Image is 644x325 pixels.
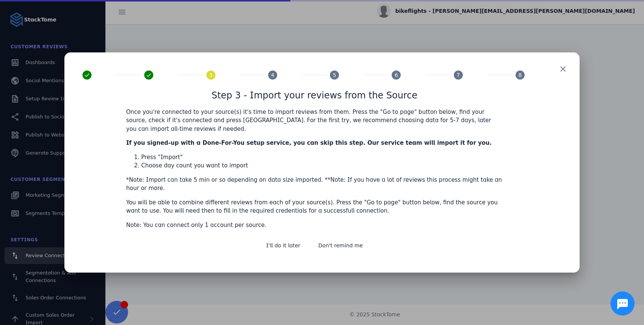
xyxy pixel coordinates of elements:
p: Once you're connected to your source(s) it's time to import reviews from them. Press the "Go to p... [126,108,503,133]
span: 8 [519,71,522,79]
h1: Step 3 - Import your reviews from the Source [212,89,417,102]
span: 5 [333,71,336,79]
button: Don't remind me [311,238,370,253]
strong: If you signed-up with a Done-For-You setup service, you can skip this step. Our service team will... [126,140,492,146]
span: I'll do it later [266,243,301,248]
p: You will be able to combine different reviews from each of your source(s). Press the "Go to page"... [126,198,503,215]
p: Note: You can connect only 1 account per source. [126,221,503,230]
span: 4 [271,71,274,79]
span: 6 [395,71,398,79]
p: *Note: Import can take 5 min or so depending on data size imported. **Note: If you have a lot of ... [126,176,503,193]
li: Choose day count you want to import [141,161,503,170]
mat-icon: done [144,71,153,80]
li: Press "Import" [141,153,503,162]
mat-icon: done [82,71,92,80]
span: 7 [456,71,460,79]
span: 3 [209,71,212,79]
button: I'll do it later [259,238,308,253]
span: Don't remind me [318,243,363,248]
